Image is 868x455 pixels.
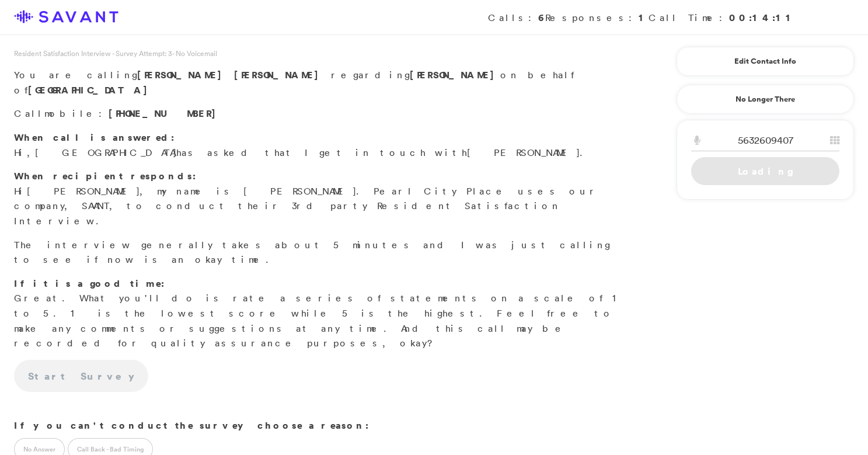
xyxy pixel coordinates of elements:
[14,169,632,228] p: Hi , my name is [PERSON_NAME]. Pearl City Place uses our company, SAVANT, to conduct their 3rd pa...
[729,11,796,24] strong: 00:14:11
[14,277,165,290] strong: If it is a good time:
[691,52,839,71] a: Edit Contact Info
[14,68,632,98] p: You are calling regarding on behalf of
[14,360,148,393] a: Start Survey
[27,185,140,197] span: [PERSON_NAME]
[538,11,545,24] strong: 6
[14,419,369,432] strong: If you can't conduct the survey choose a reason:
[28,84,154,96] strong: [GEOGRAPHIC_DATA]
[109,107,222,120] span: [PHONE_NUMBER]
[35,147,176,158] span: [GEOGRAPHIC_DATA]
[44,107,99,119] span: mobile
[14,238,632,268] p: The interview generally takes about 5 minutes and I was just calling to see if now is an okay time.
[137,68,228,81] span: [PERSON_NAME]
[14,130,632,160] p: Hi, has asked that I get in touch with .
[234,68,325,81] span: [PERSON_NAME]
[14,131,175,144] strong: When call is answered:
[467,147,580,158] span: [PERSON_NAME]
[410,68,500,81] strong: [PERSON_NAME]
[14,169,196,182] strong: When recipient responds:
[14,48,217,58] span: Resident Satisfaction Interview - Survey Attempt: 3 - No Voicemail
[639,11,649,24] strong: 1
[677,85,854,114] a: No Longer There
[14,106,632,121] p: Call :
[14,276,632,351] p: Great. What you'll do is rate a series of statements on a scale of 1 to 5. 1 is the lowest score ...
[691,157,839,185] a: Loading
